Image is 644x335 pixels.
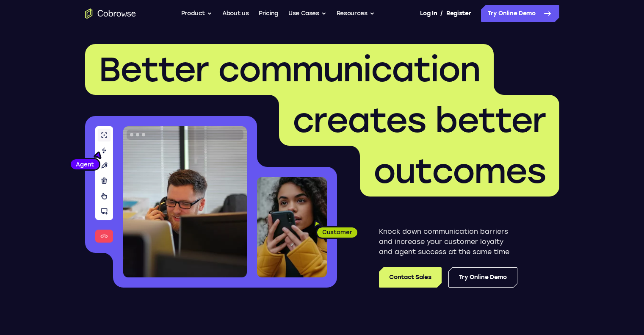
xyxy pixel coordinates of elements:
[337,5,375,22] button: Resources
[257,177,327,277] img: A customer holding their phone
[181,5,213,22] button: Product
[288,5,326,22] button: Use Cases
[481,5,559,22] a: Try Online Demo
[259,5,278,22] a: Pricing
[420,5,437,22] a: Log In
[448,267,517,288] a: Try Online Demo
[446,5,471,22] a: Register
[99,49,480,90] span: Better communication
[85,8,136,19] a: Go to the home page
[293,100,546,141] span: creates better
[222,5,249,22] a: About us
[379,227,517,257] p: Knock down communication barriers and increase your customer loyalty and agent success at the sam...
[440,8,443,19] span: /
[123,126,247,277] img: A customer support agent talking on the phone
[373,151,546,191] span: outcomes
[379,267,441,288] a: Contact Sales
